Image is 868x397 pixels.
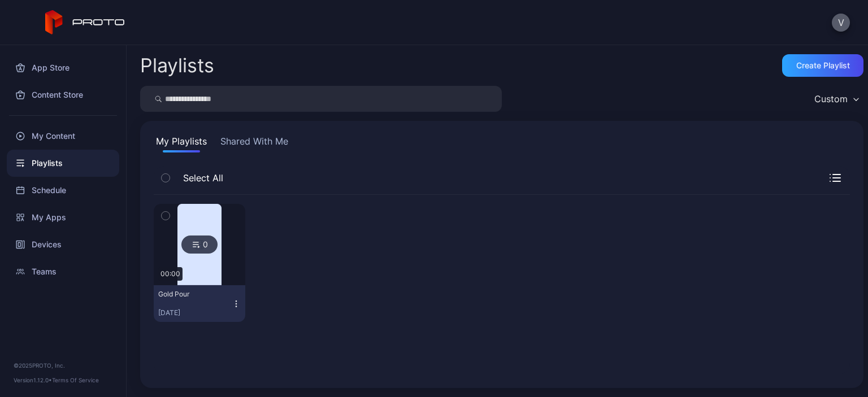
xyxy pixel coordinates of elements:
button: Custom [809,86,863,112]
a: Content Store [7,81,119,108]
button: Create Playlist [782,54,863,77]
a: Schedule [7,177,119,204]
div: © 2025 PROTO, Inc. [14,361,112,370]
span: Version 1.12.0 • [14,377,52,383]
button: My Playlists [154,134,209,152]
div: Custom [814,93,848,104]
div: [DATE] [158,308,232,317]
div: 00:00 [158,267,183,281]
a: My Apps [7,204,119,231]
span: Select All [177,171,223,185]
h2: Playlists [140,55,214,76]
a: Terms Of Service [52,377,99,383]
a: App Store [7,54,119,81]
button: Gold Pour[DATE] [154,285,245,322]
div: 0 [181,235,218,254]
a: Playlists [7,150,119,177]
a: Teams [7,258,119,285]
button: Shared With Me [218,134,290,152]
a: Devices [7,231,119,258]
button: V [832,14,850,32]
div: Create Playlist [796,61,850,70]
a: My Content [7,123,119,150]
div: Gold Pour [158,290,220,299]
